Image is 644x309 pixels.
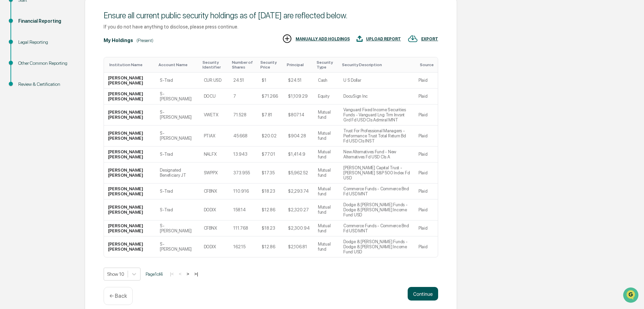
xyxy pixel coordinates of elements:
[49,86,55,92] div: 🗄️
[366,37,401,41] div: UPLOAD REPORT
[156,73,199,89] td: S-Trad
[136,38,153,43] div: (Present)
[156,125,199,147] td: S-[PERSON_NAME]
[18,39,74,46] div: Legal Reporting
[287,62,311,67] div: Toggle SortBy
[177,271,184,277] button: <
[104,236,156,257] td: [PERSON_NAME] [PERSON_NAME]
[284,89,314,104] td: $1,109.29
[200,220,230,236] td: CFBNX
[314,89,339,104] td: Equity
[200,125,230,147] td: PTIAX
[408,34,418,44] img: EXPORT
[67,115,82,120] span: Pylon
[229,73,258,89] td: 24.51
[314,125,339,147] td: Mutual fund
[229,104,258,125] td: 71.528
[7,52,19,64] img: 1746055101610-c473b297-6a78-478c-a979-82029cc54cd1
[420,62,435,67] div: Toggle SortBy
[284,184,314,199] td: $2,293.74
[284,236,314,257] td: $2,106.81
[414,73,438,89] td: Plaid
[229,162,258,184] td: 373.955
[104,89,156,104] td: [PERSON_NAME] [PERSON_NAME]
[229,199,258,220] td: 158.14
[284,162,314,184] td: $5,962.52
[18,81,74,88] div: Review & Certification
[284,104,314,125] td: $807.14
[258,199,284,220] td: $12.86
[258,220,284,236] td: $18.23
[260,60,281,70] div: Toggle SortBy
[7,99,12,104] div: 🔎
[200,147,230,162] td: NALFX
[18,18,74,25] div: Financial Reporting
[104,125,156,147] td: [PERSON_NAME] [PERSON_NAME]
[23,52,111,59] div: Start new chat
[202,60,227,70] div: Toggle SortBy
[104,11,438,20] div: Ensure all current public security holdings as of [DATE] are reflected below.
[109,62,153,67] div: Toggle SortBy
[104,104,156,125] td: [PERSON_NAME] [PERSON_NAME]
[339,184,414,199] td: Commerce Funds - Commerce Bnd Fd USD MNT
[314,236,339,257] td: Mutual fund
[414,89,438,104] td: Plaid
[229,125,258,147] td: 45.668
[229,147,258,162] td: 13.943
[229,220,258,236] td: 111.768
[185,271,191,277] button: >
[229,184,258,199] td: 110.916
[156,162,199,184] td: Designated Beneficiary JT
[156,236,199,257] td: S-[PERSON_NAME]
[115,54,123,62] button: Start new chat
[229,236,258,257] td: 162.15
[414,162,438,184] td: Plaid
[314,199,339,220] td: Mutual fund
[414,236,438,257] td: Plaid
[7,14,123,25] p: How can we help?
[200,89,230,104] td: DOCU
[296,37,350,41] div: MANUALLY ADD HOLDINGS
[104,147,156,162] td: [PERSON_NAME] [PERSON_NAME]
[414,125,438,147] td: Plaid
[156,89,199,104] td: S-[PERSON_NAME]
[156,199,199,220] td: S-Trad
[339,162,414,184] td: [PERSON_NAME] Capital Trust - [PERSON_NAME] S&P 500 Index Fd USD
[200,184,230,199] td: CFBNX
[104,220,156,236] td: [PERSON_NAME] [PERSON_NAME]
[317,60,337,70] div: Toggle SortBy
[414,104,438,125] td: Plaid
[284,73,314,89] td: $24.51
[284,125,314,147] td: $904.28
[258,236,284,257] td: $12.86
[314,73,339,89] td: Cash
[158,62,197,67] div: Toggle SortBy
[104,38,133,43] div: My Holdings
[4,83,46,95] a: 🖐️Preclearance
[4,96,45,108] a: 🔎Data Lookup
[339,89,414,104] td: DocuSign Inc
[48,115,82,120] a: Powered byPylon
[146,271,163,277] span: Page 1 of 4
[46,83,87,95] a: 🗄️Attestations
[200,199,230,220] td: DODIX
[229,89,258,104] td: 7
[339,125,414,147] td: Trust For Professional Managers - Performance Trust Total Return Bd Fd USD Cls INST
[200,236,230,257] td: DODIX
[414,147,438,162] td: Plaid
[258,162,284,184] td: $17.35
[421,37,438,41] div: EXPORT
[258,125,284,147] td: $20.02
[258,73,284,89] td: $1
[200,162,230,184] td: SWPPX
[258,184,284,199] td: $18.23
[156,220,199,236] td: S-[PERSON_NAME]
[339,147,414,162] td: New Alternatives Fund - New Alternatives Fd USD Cls A
[258,147,284,162] td: $77.01
[156,184,199,199] td: S-Trad
[284,220,314,236] td: $2,300.94
[192,271,200,277] button: >|
[109,293,127,299] p: ← Back
[14,98,43,105] span: Data Lookup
